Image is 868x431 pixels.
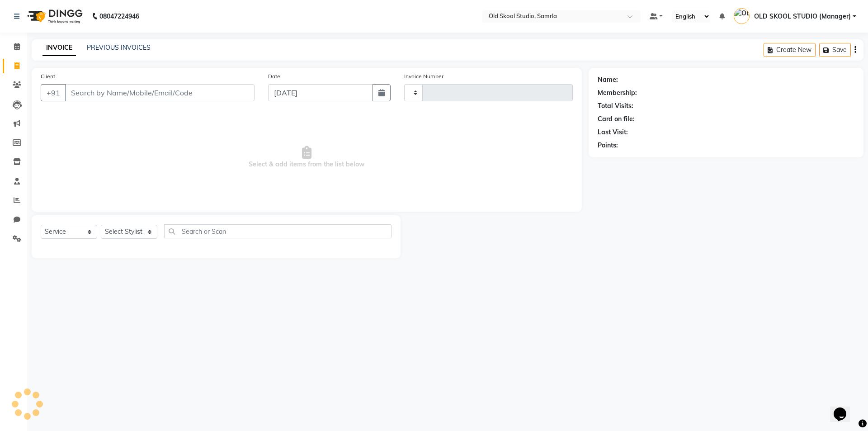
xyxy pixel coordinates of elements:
img: OLD SKOOL STUDIO (Manager) [734,8,750,24]
button: +91 [41,84,66,101]
input: Search or Scan [164,224,392,238]
iframe: chat widget [830,395,859,422]
div: Membership: [598,88,637,98]
label: Date [268,72,280,81]
label: Client [41,72,55,81]
a: PREVIOUS INVOICES [87,43,151,52]
div: Last Visit: [598,128,628,137]
a: INVOICE [42,40,76,56]
div: Total Visits: [598,101,633,111]
button: Save [819,43,851,57]
button: Create New [764,43,816,57]
span: Select & add items from the list below [41,112,573,203]
div: Points: [598,141,618,150]
b: 08047224946 [99,4,139,29]
label: Invoice Number [404,72,443,81]
div: Name: [598,75,618,85]
input: Search by Name/Mobile/Email/Code [65,84,255,101]
div: Card on file: [598,114,635,124]
img: logo [23,4,85,29]
span: OLD SKOOL STUDIO (Manager) [754,12,851,21]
